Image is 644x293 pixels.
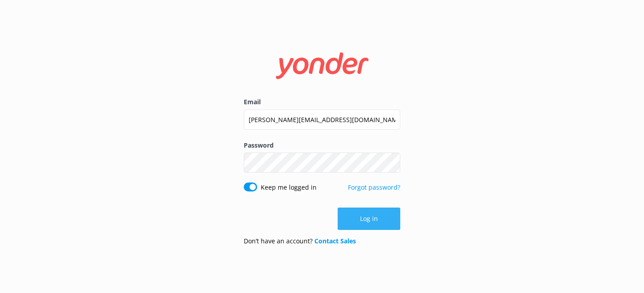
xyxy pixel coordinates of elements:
[348,183,400,191] a: Forgot password?
[261,183,317,192] label: Keep me logged in
[382,154,400,172] button: Show password
[244,97,400,107] label: Email
[244,140,400,150] label: Password
[338,208,400,230] button: Log in
[244,110,400,130] input: user@emailaddress.com
[314,237,356,245] a: Contact Sales
[244,236,356,246] p: Don’t have an account?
